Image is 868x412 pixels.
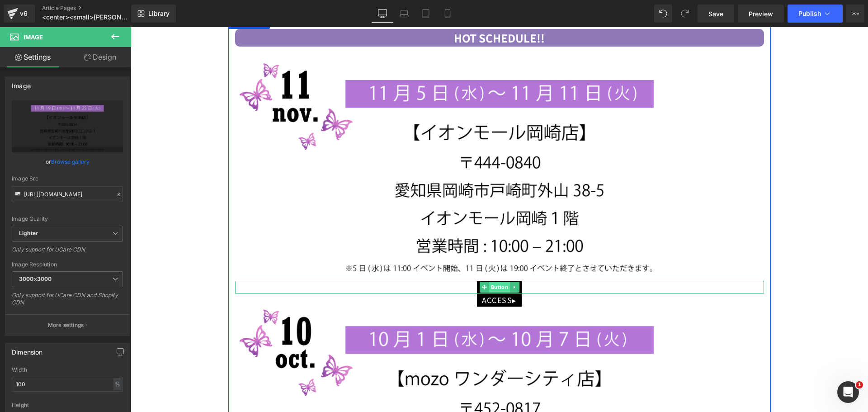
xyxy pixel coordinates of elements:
[12,246,123,259] div: Only support for UCare CDN
[738,5,784,23] a: Preview
[67,47,133,67] a: Design
[346,266,391,279] a: ACCESS▸
[4,5,35,23] a: v6
[856,381,863,388] span: 1
[12,186,123,202] input: Link
[415,5,437,23] a: Tablet
[837,381,859,403] iframe: Intercom live chat
[846,5,864,23] button: More
[12,216,123,222] div: Image Quality
[12,77,31,90] div: Image
[358,255,379,265] span: Button
[12,261,123,268] div: Image Resolution
[12,377,123,392] input: auto
[148,9,170,18] span: Library
[19,230,38,237] b: Lighter
[19,275,52,282] b: 3000x3000
[372,5,393,23] a: Desktop
[437,5,458,23] a: Mobile
[18,8,29,19] div: v6
[51,154,90,170] a: Browse gallery
[351,267,386,279] span: ACCESS▸
[131,5,176,23] a: New Library
[379,255,389,265] a: Expand / Collapse
[12,367,123,373] div: Width
[42,5,146,12] a: Article Pages
[654,5,672,23] button: Undo
[12,292,123,312] div: Only support for UCare CDN and Shopify CDN
[12,175,123,182] div: Image Src
[323,3,414,19] b: HOT SCHEDULE!!
[42,14,129,21] span: <center><small>[PERSON_NAME] POPUP EVENT<br>全国のコスメームで開催！</small></center>
[676,5,694,23] button: Redo
[798,10,821,17] span: Publish
[749,9,773,19] span: Preview
[346,254,391,266] a: ACCESS▸
[113,378,122,390] div: %
[12,343,43,356] div: Dimension
[48,321,84,329] p: More settings
[24,33,43,41] span: Image
[788,5,843,23] button: Publish
[393,5,415,23] a: Laptop
[12,402,123,408] div: Height
[12,157,123,166] div: or
[708,9,723,19] span: Save
[5,314,129,336] button: More settings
